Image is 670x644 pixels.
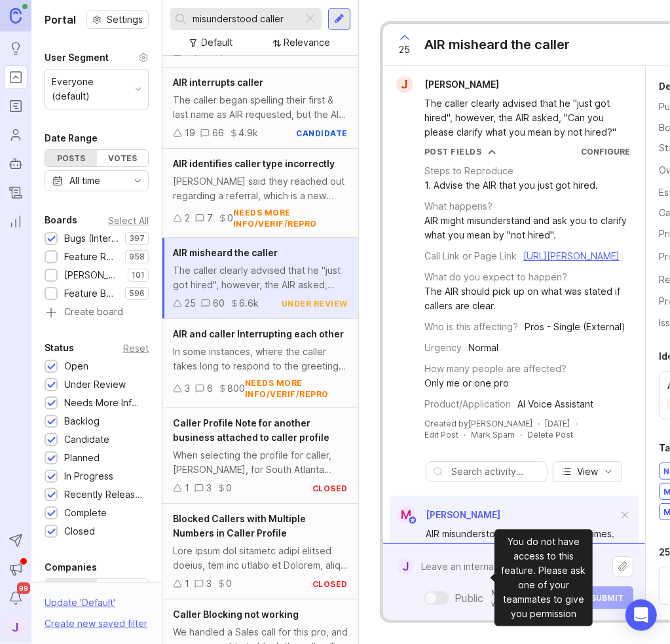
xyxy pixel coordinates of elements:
[451,464,540,479] input: Search activity...
[97,579,149,615] label: By account owner
[398,506,415,523] div: M
[162,67,358,149] a: AIR interrupts callerThe caller began spelling their first & last name as AIR requested, but the ...
[173,174,348,203] div: [PERSON_NAME] said they reached out regarding a referral, which is a new lead, but AIR followed t...
[64,377,126,392] div: Under Review
[494,529,593,626] div: You do not have access to this feature. Please ask one of your teammates to give you permission
[108,217,149,224] div: Select All
[4,615,28,639] div: J
[132,270,145,280] p: 101
[424,270,567,284] div: What do you expect to happen?
[64,414,100,428] div: Backlog
[69,174,100,188] div: All time
[388,76,510,93] a: J[PERSON_NAME]
[173,93,348,122] div: The caller began spelling their first & last name as AIR requested, but the AI interrupted the ca...
[4,37,28,60] a: Ideas
[612,556,633,577] button: Upload file
[553,461,622,482] button: View
[424,362,567,376] div: How many people are affected?
[424,146,482,157] div: Post Fields
[193,12,297,26] input: Search...
[239,296,259,311] div: 6.6k
[226,481,232,495] div: 0
[64,524,95,539] div: Closed
[64,231,119,246] div: Bugs (Internal)
[238,126,258,140] div: 4.9k
[581,147,630,157] a: Configure
[45,579,97,615] label: By name
[86,10,149,29] button: Settings
[426,527,618,541] div: AIR misunderstood the caller multiple times.
[185,577,189,591] div: 1
[45,596,115,616] div: Update ' Default '
[424,249,517,263] div: Call Link or Page Link
[129,288,145,299] p: 596
[4,210,28,233] a: Reporting
[207,211,213,225] div: 7
[424,214,630,242] div: AIR might misunderstand and ask you to clarify what you mean by "not hired".
[468,341,498,355] div: Normal
[173,158,335,169] span: AIR identifies caller type incorrectly
[525,320,625,334] div: Pros - Single (External)
[97,150,149,166] div: Votes
[455,590,483,606] div: Public
[45,50,109,66] div: User Segment
[185,126,195,140] div: 19
[424,146,496,157] button: Post Fields
[45,12,76,28] h1: Portal
[464,429,466,440] div: ·
[424,96,619,140] div: The caller clearly advised that he "just got hired", however, the AIR asked, "Can you please clar...
[424,376,509,390] div: Only me or one pro
[173,263,348,292] div: The caller clearly advised that he "just got hired", however, the AIR asked, "Can you please clar...
[4,152,28,176] a: Autopilot
[424,79,499,90] span: [PERSON_NAME]
[64,469,113,483] div: In Progress
[424,284,630,313] div: The AIR should pick up on what was stated if callers are clear.
[45,559,97,575] div: Companies
[185,481,189,495] div: 1
[45,616,147,631] div: Create new saved filter
[173,609,299,620] span: Caller Blocking not working
[233,207,348,229] div: needs more info/verif/repro
[398,558,413,575] div: J
[162,238,358,319] a: AIR misheard the callerThe caller clearly advised that he "just got hired", however, the AIR aske...
[45,130,98,146] div: Date Range
[52,75,130,104] div: Everyone (default)
[107,13,143,26] span: Settings
[129,233,145,244] p: 397
[396,76,413,93] div: J
[297,128,348,139] div: candidate
[408,516,418,525] img: member badge
[64,432,109,447] div: Candidate
[523,250,620,261] a: [URL][PERSON_NAME]
[212,126,224,140] div: 66
[185,381,190,396] div: 3
[424,164,513,178] div: Steps to Reproduce
[390,506,500,523] a: M[PERSON_NAME]
[520,429,522,440] div: ·
[162,504,358,599] a: Blocked Callers with Multiple Numbers in Caller ProfileLore ipsum dol sitametc adipi elitsed doei...
[227,211,233,225] div: 0
[545,418,570,429] a: [DATE]
[202,35,233,50] div: Default
[64,286,119,301] div: Feature Board Sandbox [DATE]
[129,252,145,262] p: 958
[173,247,278,258] span: AIR misheard the caller
[64,487,142,502] div: Recently Released
[123,345,149,352] div: Reset
[64,250,119,264] div: Feature Requests (Internal)
[173,544,348,573] div: Lore ipsum dol sitametc adipi elitsed doeius, tem inc utlabo et Dolorem, aliqu enima min venia qu...
[575,418,577,429] div: ·
[424,418,532,429] div: Created by [PERSON_NAME]
[4,94,28,118] a: Roadmaps
[424,199,493,214] div: What happens?
[4,66,28,89] a: Portal
[45,212,77,228] div: Boards
[207,381,213,396] div: 6
[206,577,212,591] div: 3
[10,8,22,23] img: Canny Home
[162,408,358,504] a: Caller Profile Note for another business attached to caller profileWhen selecting the profile for...
[4,123,28,147] a: Users
[4,529,28,552] button: Send to Autopilot
[213,296,225,311] div: 60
